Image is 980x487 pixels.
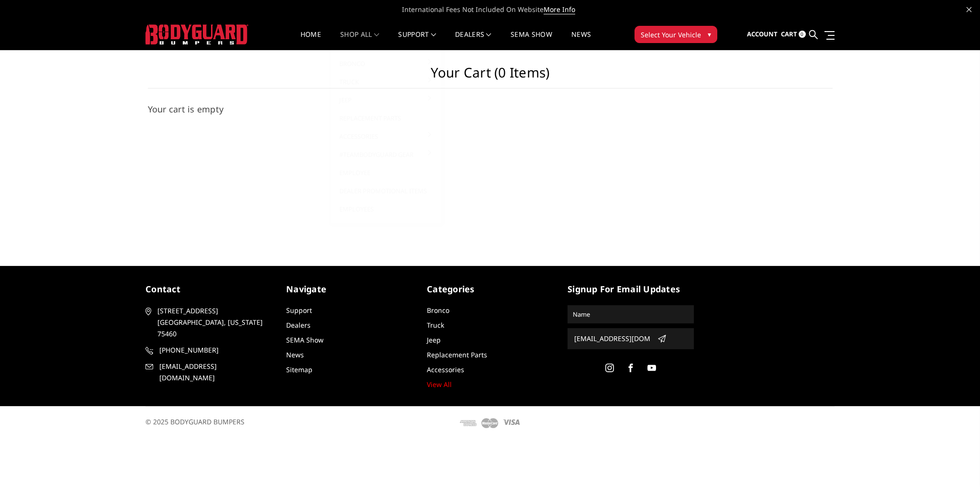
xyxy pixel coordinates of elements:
[334,182,437,200] a: Dealer Promotional Items
[301,31,321,50] a: Home
[334,109,437,127] a: Replacement Parts
[145,283,272,296] h5: contact
[544,5,575,14] a: More Info
[708,29,711,39] span: ▾
[569,307,692,322] input: Name
[641,30,701,40] span: Select Your Vehicle
[427,350,487,359] a: Replacement Parts
[334,200,437,218] a: Employees
[747,30,778,38] span: Account
[568,283,694,296] h5: signup for email updates
[286,365,312,374] a: Sitemap
[286,350,304,359] a: News
[455,31,491,50] a: Dealers
[781,30,797,38] span: Cart
[159,361,270,384] span: [EMAIL_ADDRESS][DOMAIN_NAME]
[159,344,270,356] span: [PHONE_NUMBER]
[286,335,323,344] a: SEMA Show
[334,145,437,164] a: #TeamBodyguard Gear
[427,335,441,344] a: Jeep
[148,103,833,116] h3: Your cart is empty
[398,31,436,50] a: Support
[427,306,449,315] a: Bronco
[571,31,591,50] a: News
[286,321,311,330] a: Dealers
[145,417,245,426] span: © 2025 BODYGUARD BUMPERS
[635,26,717,43] button: Select Your Vehicle
[427,380,452,389] a: View All
[334,91,437,109] a: Jeep
[427,321,444,330] a: Truck
[334,73,437,91] a: Truck
[570,331,654,346] input: Email
[157,305,268,340] span: [STREET_ADDRESS] [GEOGRAPHIC_DATA], [US_STATE] 75460
[511,31,552,50] a: SEMA Show
[427,365,464,374] a: Accessories
[334,164,437,182] a: Employee
[427,283,553,296] h5: Categories
[340,31,379,50] a: shop all
[145,344,272,356] a: [PHONE_NUMBER]
[145,361,272,384] a: [EMAIL_ADDRESS][DOMAIN_NAME]
[286,306,312,315] a: Support
[145,24,248,44] img: BODYGUARD BUMPERS
[747,22,778,47] a: Account
[781,22,806,47] a: Cart 0
[286,283,412,296] h5: Navigate
[334,55,437,73] a: Bronco
[799,31,806,38] span: 0
[334,127,437,145] a: Accessories
[148,65,833,89] h1: Your Cart (0 items)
